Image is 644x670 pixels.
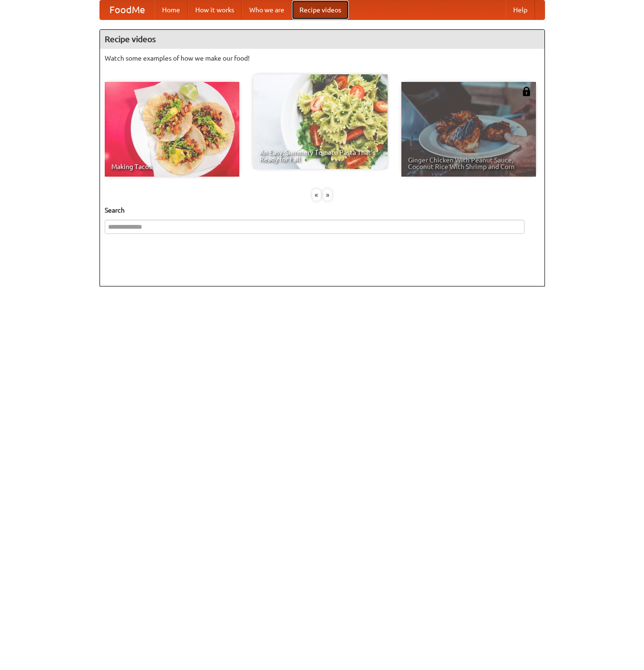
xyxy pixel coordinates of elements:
p: Watch some examples of how we make our food! [105,54,540,63]
a: Making Tacos [105,82,239,177]
a: Home [154,0,188,19]
a: Recipe videos [292,0,349,19]
a: Who we are [242,0,292,19]
img: 483408.png [522,87,531,96]
a: An Easy, Summery Tomato Pasta That's Ready for Fall [253,74,388,169]
span: An Easy, Summery Tomato Pasta That's Ready for Fall [260,149,381,162]
span: Making Tacos [111,163,233,170]
a: FoodMe [100,0,154,19]
h4: Recipe videos [100,30,544,49]
a: Help [506,0,535,19]
h5: Search [105,205,540,215]
div: » [323,189,332,201]
a: How it works [188,0,242,19]
div: « [312,189,321,201]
